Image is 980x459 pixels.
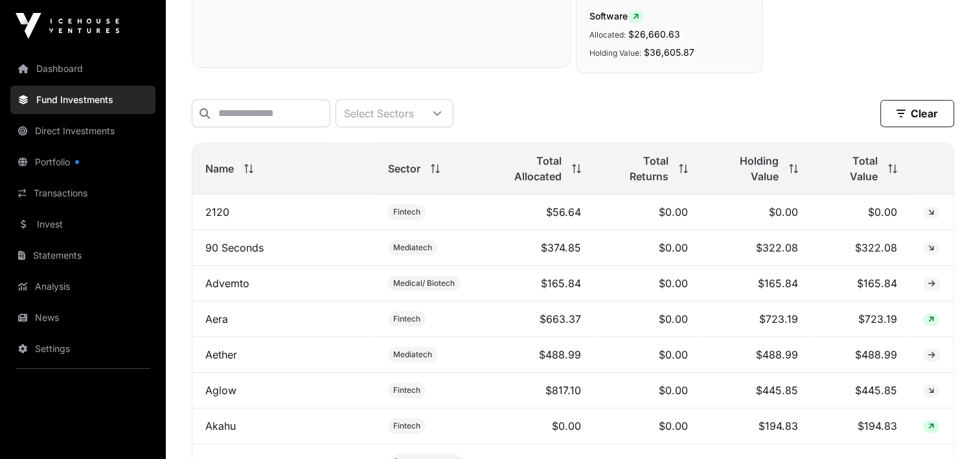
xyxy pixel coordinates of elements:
[479,230,594,266] td: $374.85
[10,335,155,363] a: Settings
[594,337,701,373] td: $0.00
[205,277,249,290] a: Advemto
[607,153,668,184] span: Total Returns
[10,241,155,270] a: Statements
[811,408,910,444] td: $194.83
[393,349,432,360] span: Mediatech
[10,86,155,114] a: Fund Investments
[388,161,420,176] span: Sector
[205,312,228,325] a: Aera
[10,117,155,145] a: Direct Investments
[393,278,455,288] span: Medical/ Biotech
[594,408,701,444] td: $0.00
[393,421,420,431] span: Fintech
[10,148,155,176] a: Portfolio
[628,29,680,40] span: $26,660.63
[393,314,420,324] span: Fintech
[701,301,811,337] td: $723.19
[205,206,229,218] a: 2120
[701,408,811,444] td: $194.83
[479,194,594,230] td: $56.64
[10,272,155,301] a: Analysis
[701,230,811,266] td: $322.08
[479,266,594,301] td: $165.84
[589,48,641,58] span: Holding Value:
[811,337,910,373] td: $488.99
[811,230,910,266] td: $322.08
[205,384,236,397] a: Aglow
[479,373,594,408] td: $817.10
[205,419,236,432] a: Akahu
[492,153,562,184] span: Total Allocated
[594,301,701,337] td: $0.00
[10,303,155,332] a: News
[16,13,119,39] img: Icehouse Ventures Logo
[10,179,155,207] a: Transactions
[701,194,811,230] td: $0.00
[880,100,954,127] button: Clear
[205,241,264,254] a: 90 Seconds
[701,373,811,408] td: $445.85
[589,30,626,40] span: Allocated:
[205,348,237,361] a: Aether
[811,373,910,408] td: $445.85
[915,397,980,459] iframe: Chat Widget
[594,194,701,230] td: $0.00
[589,10,644,21] span: Software
[811,266,910,301] td: $165.84
[205,161,234,176] span: Name
[714,153,779,184] span: Holding Value
[479,337,594,373] td: $488.99
[10,210,155,239] a: Invest
[811,194,910,230] td: $0.00
[594,266,701,301] td: $0.00
[811,301,910,337] td: $723.19
[644,47,694,58] span: $36,605.87
[10,54,155,83] a: Dashboard
[594,373,701,408] td: $0.00
[701,337,811,373] td: $488.99
[336,100,422,126] div: Select Sectors
[479,408,594,444] td: $0.00
[393,242,432,253] span: Mediatech
[393,385,420,395] span: Fintech
[479,301,594,337] td: $663.37
[393,207,420,217] span: Fintech
[701,266,811,301] td: $165.84
[594,230,701,266] td: $0.00
[824,153,878,184] span: Total Value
